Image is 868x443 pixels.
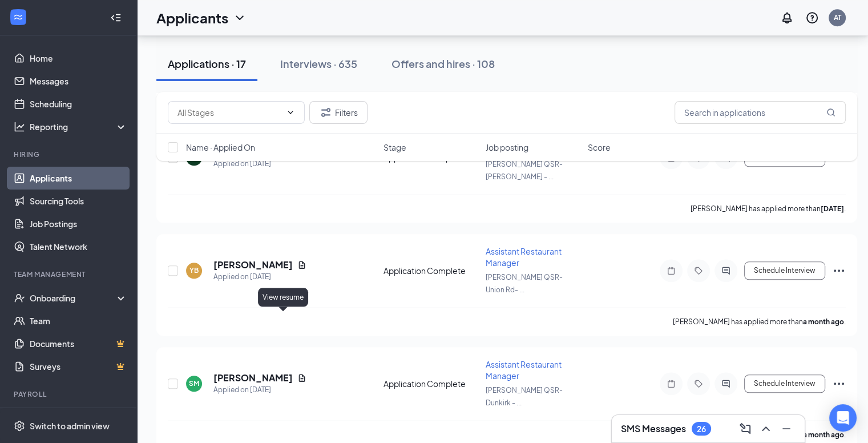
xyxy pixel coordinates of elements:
a: SurveysCrown [30,355,127,378]
svg: ChevronUp [759,422,773,436]
p: [PERSON_NAME] has applied more than . [691,204,846,214]
b: [DATE] [821,204,844,213]
button: ComposeMessage [736,420,754,438]
svg: WorkstreamLogo [13,11,24,23]
div: Hiring [14,150,125,159]
button: Schedule Interview [744,261,825,280]
a: PayrollCrown [30,406,127,429]
a: Scheduling [30,92,127,115]
span: Job posting [486,142,528,153]
svg: Note [664,379,678,388]
button: Filter Filters [309,101,368,124]
button: Minimize [777,420,796,438]
input: Search in applications [675,101,846,124]
svg: Document [297,373,306,382]
a: Team [30,309,127,332]
div: YB [189,265,199,275]
h3: SMS Messages [621,422,686,435]
div: Onboarding [30,292,118,304]
input: All Stages [177,106,281,119]
h5: [PERSON_NAME] [213,259,293,271]
h5: [PERSON_NAME] [213,372,293,384]
span: Name · Applied On [186,142,255,153]
div: 26 [697,424,706,434]
h1: Applicants [156,8,228,27]
b: a month ago [803,317,844,326]
svg: QuestionInfo [805,11,819,25]
svg: Tag [692,266,705,275]
a: DocumentsCrown [30,332,127,355]
button: Schedule Interview [744,374,825,393]
div: Interviews · 635 [280,57,357,71]
svg: UserCheck [14,292,25,304]
svg: MagnifyingGlass [826,108,835,117]
b: a month ago [803,430,844,439]
div: AT [834,13,841,22]
a: Sourcing Tools [30,190,127,212]
span: Assistant Restaurant Manager [486,246,562,268]
a: Messages [30,70,127,92]
svg: Ellipses [832,264,846,277]
div: Payroll [14,389,125,399]
svg: Notifications [780,11,794,25]
svg: Document [297,260,306,269]
svg: Settings [14,420,25,432]
svg: ActiveChat [719,266,733,275]
div: SM [189,378,199,388]
svg: ChevronDown [233,11,247,25]
div: Applications · 17 [168,57,246,71]
svg: Minimize [780,422,793,436]
div: View resume [258,288,308,307]
div: Reporting [30,121,128,132]
p: [PERSON_NAME] has applied more than . [673,317,846,327]
div: Open Intercom Messenger [829,404,857,432]
div: Application Complete [383,265,479,276]
span: [PERSON_NAME] QSR-Dunkirk - ... [486,386,563,407]
span: [PERSON_NAME] QSR-Union Rd- ... [486,273,563,294]
a: Home [30,47,127,70]
svg: ComposeMessage [738,422,752,436]
svg: Ellipses [832,377,846,390]
svg: Analysis [14,121,25,132]
a: Talent Network [30,235,127,258]
span: Score [588,142,611,153]
div: Offers and hires · 108 [391,57,495,71]
button: ChevronUp [757,420,775,438]
a: Job Postings [30,212,127,235]
div: Applied on [DATE] [213,384,306,396]
div: Switch to admin view [30,420,110,432]
svg: Note [664,266,678,275]
span: Stage [383,142,406,153]
svg: Filter [319,106,333,119]
div: Team Management [14,269,125,279]
svg: ChevronDown [286,108,295,117]
span: Assistant Restaurant Manager [486,359,562,381]
svg: Tag [692,379,705,388]
span: [PERSON_NAME] QSR- [PERSON_NAME] - ... [486,160,563,181]
div: Application Complete [383,378,479,389]
div: Applied on [DATE] [213,271,306,283]
a: Applicants [30,167,127,190]
svg: ActiveChat [719,379,733,388]
svg: Collapse [110,12,122,23]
